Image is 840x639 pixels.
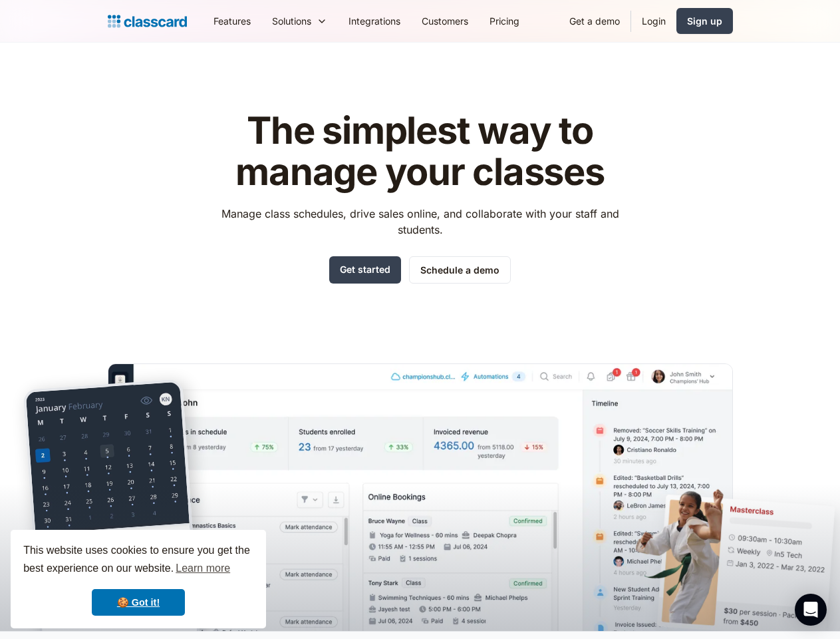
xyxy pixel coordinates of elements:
a: Integrations [338,6,411,36]
span: This website uses cookies to ensure you get the best experience on our website. [23,542,253,578]
div: Open Intercom Messenger [795,594,827,626]
a: Login [631,6,676,36]
a: Customers [411,6,479,36]
div: Solutions [261,6,338,36]
a: learn more about cookies [174,558,232,578]
a: home [108,12,187,31]
a: Schedule a demo [409,256,511,284]
a: Get started [329,256,401,284]
a: Get a demo [559,6,630,36]
a: Features [203,6,261,36]
a: Sign up [676,8,733,34]
div: cookieconsent [11,530,266,628]
div: Solutions [272,14,311,28]
a: Pricing [479,6,530,36]
a: dismiss cookie message [92,589,185,616]
p: Manage class schedules, drive sales online, and collaborate with your staff and students. [209,206,631,238]
div: Sign up [687,14,722,28]
h1: The simplest way to manage your classes [209,110,631,192]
